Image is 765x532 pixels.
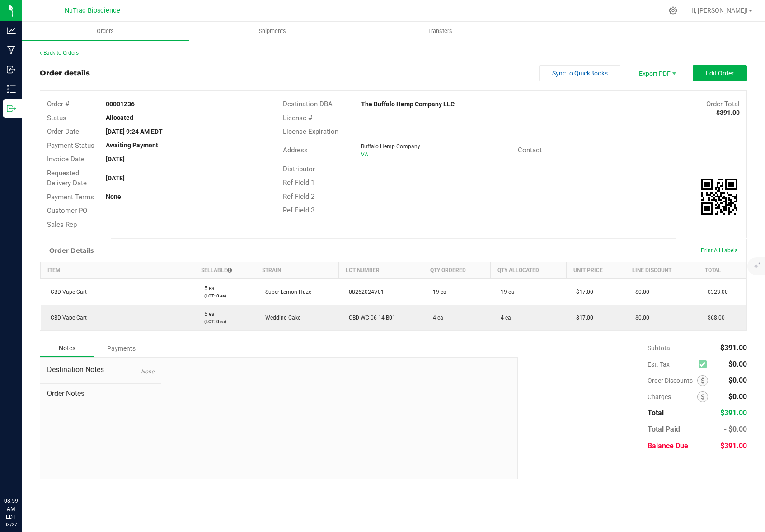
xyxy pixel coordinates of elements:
th: Qty Allocated [491,262,566,279]
span: Wedding Cake [261,315,300,321]
strong: [DATE] [106,155,125,163]
span: Sync to QuickBooks [552,70,608,77]
th: Unit Price [566,262,625,279]
span: 5 ea [200,311,215,317]
th: Sellable [194,262,255,279]
span: $0.00 [631,315,649,321]
span: Super Lemon Haze [261,289,311,295]
span: Total [648,409,664,417]
span: NuTrac Bioscience [65,7,120,14]
th: Lot Number [339,262,423,279]
div: Order details [40,68,90,79]
th: Item [41,262,194,279]
button: Edit Order [693,65,747,81]
div: Manage settings [667,6,679,15]
span: CBD Vape Cart [46,315,87,321]
span: $323.00 [703,289,728,295]
span: VA [361,151,368,158]
span: Order Discounts [648,377,697,384]
strong: [DATE] 9:24 AM EDT [106,128,163,135]
span: Calculate excise tax [699,358,711,371]
span: $391.00 [720,409,747,417]
span: $0.00 [728,360,747,368]
strong: Allocated [106,114,133,121]
strong: None [106,193,121,200]
span: License Expiration [283,127,338,136]
span: $0.00 [728,392,747,401]
th: Total [698,262,746,279]
div: Payments [94,340,148,357]
span: Est. Tax [648,361,695,368]
strong: The Buffalo Hemp Company LLC [361,100,455,108]
span: Order Date [47,127,79,136]
h1: Order Details [49,247,94,254]
strong: 00001236 [106,100,135,108]
div: Notes [40,340,94,357]
span: 4 ea [428,315,443,321]
button: Sync to QuickBooks [539,65,620,81]
span: CBD Vape Cart [46,289,87,295]
span: Hi, [PERSON_NAME]! [689,7,748,14]
span: Order Notes [47,388,154,399]
span: Destination DBA [283,100,333,108]
span: CBD-WC-06-14-B01 [344,315,395,321]
span: Transfers [415,27,465,35]
span: Ref Field 1 [283,179,314,187]
span: Address [283,146,308,154]
p: 08/27 [4,521,18,528]
span: Destination Notes [47,364,154,375]
th: Qty Ordered [423,262,491,279]
strong: Awaiting Payment [106,141,158,149]
span: $17.00 [572,315,593,321]
span: Shipments [247,27,298,35]
inline-svg: Manufacturing [7,46,16,55]
th: Strain [255,262,339,279]
span: 5 ea [200,285,215,292]
span: Distributor [283,165,315,173]
strong: $391.00 [716,109,740,116]
span: $68.00 [703,315,725,321]
span: Subtotal [648,344,671,352]
span: 19 ea [428,289,446,295]
span: Charges [648,393,697,400]
inline-svg: Analytics [7,26,16,35]
span: Total Paid [648,425,680,433]
span: $0.00 [631,289,649,295]
inline-svg: Inventory [7,85,16,94]
span: Ref Field 2 [283,193,314,201]
a: Transfers [356,22,523,41]
img: Scan me! [701,179,737,215]
span: Contact [518,146,542,154]
p: (LOT: 0 ea) [200,318,250,325]
span: $391.00 [720,442,747,450]
span: Order # [47,100,69,108]
qrcode: 00001236 [701,179,737,215]
span: 19 ea [496,289,514,295]
span: Payment Status [47,141,94,150]
span: Balance Due [648,442,688,450]
a: Back to Orders [40,50,79,56]
span: 4 ea [496,315,511,321]
span: None [141,368,154,375]
span: Status [47,114,66,122]
span: Buffalo Hemp Company [361,143,420,150]
span: Payment Terms [47,193,94,201]
span: Order Total [706,100,740,108]
span: Invoice Date [47,155,84,163]
li: Export PDF [629,65,684,81]
span: - $0.00 [724,425,747,433]
span: Print All Labels [701,247,737,254]
span: $17.00 [572,289,593,295]
span: Customer PO [47,207,87,215]
span: Sales Rep [47,221,77,229]
a: Orders [22,22,189,41]
span: $0.00 [728,376,747,385]
span: $391.00 [720,344,747,352]
p: (LOT: 0 ea) [200,292,250,299]
span: Requested Delivery Date [47,169,87,188]
span: License # [283,114,312,122]
strong: [DATE] [106,174,125,182]
span: 08262024V01 [344,289,384,295]
inline-svg: Inbound [7,65,16,74]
